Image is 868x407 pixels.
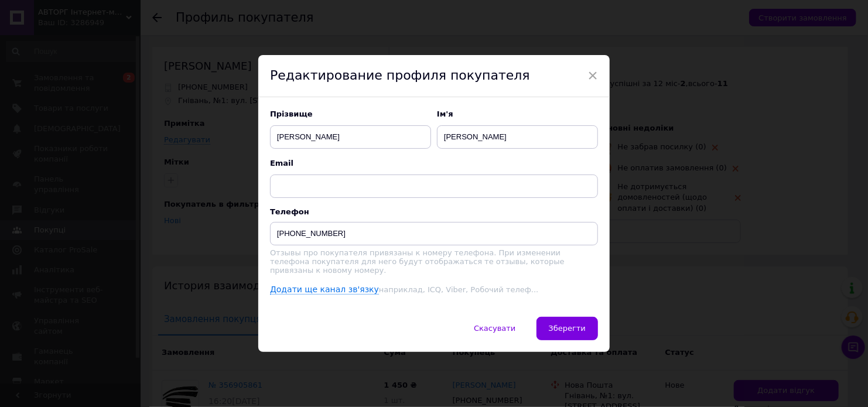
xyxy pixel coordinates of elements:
a: Додати ще канал зв'язку [270,285,379,295]
p: Отзывы про покупателя привязаны к номеру телефона. При изменении телефона покупателя для него буд... [270,248,598,275]
span: Прізвище [270,109,431,119]
div: Редактирование профиля покупателя [258,55,610,97]
input: Наприклад: Іванов [270,125,431,149]
button: Зберегти [536,317,598,340]
p: Телефон [270,207,598,216]
span: Email [270,158,598,169]
input: Наприклад: Іван [437,125,598,149]
button: Скасувати [462,317,528,340]
span: Ім'я [437,109,598,119]
span: наприклад, ICQ, Viber, Робочий телеф... [379,285,538,294]
span: Зберегти [549,324,586,333]
span: × [587,66,598,85]
input: +38 096 0000000 [270,222,598,245]
span: Скасувати [474,324,515,333]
